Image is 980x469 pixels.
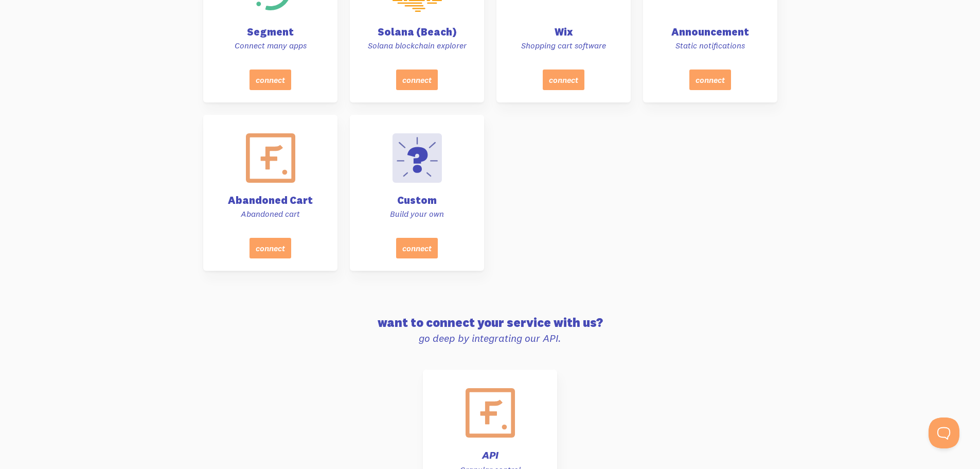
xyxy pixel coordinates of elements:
[362,27,472,37] h4: Solana (Beach)
[216,40,325,51] p: Connect many apps
[655,27,765,37] h4: Announcement
[250,70,291,90] button: connect
[509,40,618,51] p: Shopping cart software
[543,70,584,90] button: connect
[396,238,438,258] button: connect
[216,195,325,205] h4: Abandoned Cart
[396,70,438,90] button: connect
[689,70,731,90] button: connect
[216,27,325,37] h4: Segment
[509,27,618,37] h4: Wix
[203,316,777,328] h3: want to connect your service with us?
[362,40,472,51] p: Solana blockchain explorer
[362,209,472,219] p: Build your own
[362,195,472,205] h4: Custom
[203,332,777,345] p: go deep by integrating our API.
[929,418,959,448] iframe: Help Scout Beacon - Open
[350,115,484,271] a: Custom Build your own connect
[435,450,545,460] h4: API
[216,209,325,219] p: Abandoned cart
[250,238,291,258] button: connect
[203,115,337,271] a: Abandoned Cart Abandoned cart connect
[655,40,765,51] p: Static notifications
